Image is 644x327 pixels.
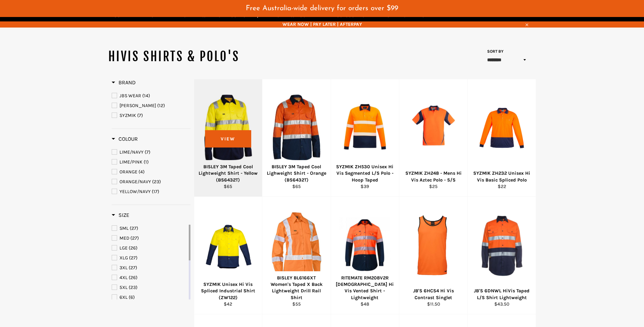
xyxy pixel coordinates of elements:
[157,103,165,108] span: (12)
[119,179,151,185] span: ORANGE/NAVY
[267,301,327,307] div: $55
[404,288,463,301] div: JB'S 6HCS4 Hi Vis Contrast Singlet
[339,217,391,274] img: RITEMATE RM208V2R Ladies Hi Vis Vented Shirt - Workin Gear
[112,188,190,195] a: YELLOW/NAVY
[194,197,262,314] a: SYZMIK ZW122 Unisex Hi Vis Spliced Industrial Shirt - Workin Gear SYZMIK Unisex Hi Vis Spliced In...
[130,225,138,231] span: (27)
[129,285,137,290] span: (23)
[203,209,254,281] img: SYZMIK ZW122 Unisex Hi Vis Spliced Industrial Shirt - Workin Gear
[267,183,327,190] div: $65
[399,197,467,314] a: JB'S 6HCS4 Hi Vis Contrast Singlet - Workin' Gear JB'S 6HCS4 Hi Vis Contrast Singlet $11.50
[144,159,149,165] span: (1)
[139,169,145,175] span: (4)
[145,149,150,155] span: (7)
[472,170,532,183] div: SYZMIK ZH232 Unisex Hi Vis Basic Spliced Polo
[246,5,398,12] span: Free Australia-wide delivery for orders over $99
[119,285,128,290] span: 5XL
[119,294,128,300] span: 6XL
[472,288,532,301] div: JB'S 6DNWL HiVis Taped L/S Shirt Lightweight
[404,301,463,307] div: $11.50
[112,212,129,219] h3: Size
[404,183,463,190] div: $25
[112,294,187,301] a: 6XL
[129,275,137,280] span: (26)
[119,93,141,99] span: JBS WEAR
[119,103,156,108] span: [PERSON_NAME]
[408,214,459,277] img: JB'S 6HCS4 Hi Vis Contrast Singlet - Workin' Gear
[335,183,395,190] div: $39
[129,245,137,251] span: (26)
[331,79,399,197] a: SYZMIK ZH530 Unisex Hi Vis Segmented L/S Polo - Hoop Taped - Workin' Gear SYZMIK ZH530 Unisex Hi ...
[119,275,128,280] span: 4XL
[112,149,190,156] a: LIME/NAVY
[472,183,532,190] div: $22
[112,168,190,176] a: ORANGE
[194,79,262,197] a: BISLEY BS6432T 3M Taped Cool Lightweight Shirt - Yellow - Workin' Gear BISLEY 3M Taped Cool Light...
[112,225,187,232] a: SML
[271,211,322,279] img: BISLEY BL6166XT Women's Taped X Back Lightweight Drill Rail Shirt - Workin Gear
[119,245,128,251] span: LGE
[112,79,136,86] h3: Brand
[137,113,143,118] span: (7)
[112,112,190,119] a: SYZMIK
[119,225,129,231] span: SML
[335,275,395,301] div: RITEMATE RM208V2R [DEMOGRAPHIC_DATA] Hi Vis Vented Shirt - Lightweight
[198,281,258,301] div: SYZMIK Unisex Hi Vis Spliced Industrial Shirt (ZW122)
[112,92,190,100] a: JBS WEAR
[112,136,138,142] h3: Colour
[408,91,459,164] img: SYZMIK ZH248 - Mens Hi Vis Aztec Polo - S/S - Workin' Gear
[267,163,327,183] div: BISLEY 3M Taped Cool Lighweight Shirt - Orange (BS6432T)
[129,255,137,261] span: (27)
[112,178,190,186] a: ORANGE/NAVY
[198,163,258,183] div: BISLEY 3M Taped Cool Lightweight Shirt - Yellow (BS6432T)
[112,244,187,252] a: LGE
[262,197,331,314] a: BISLEY BL6166XT Women's Taped X Back Lightweight Drill Rail Shirt - Workin Gear BISLEY BL6166XT W...
[142,93,150,99] span: (14)
[112,254,187,262] a: XLG
[119,189,151,194] span: YELLOW/NAVY
[119,265,128,271] span: 3XL
[262,79,331,197] a: BISLEY BS6432T 3M Taped Cool Lighweight Shirt - Orange - Workin' Gear BISLEY 3M Taped Cool Lighwe...
[119,149,144,155] span: LIME/NAVY
[129,294,135,300] span: (6)
[476,91,528,164] img: SYZMIK ZH232 Unisex Hi Vis Basic Spliced Polo - Workin' Gear
[119,255,128,261] span: XLG
[335,163,395,183] div: SYZMIK ZH530 Unisex Hi Vis Segmented L/S Polo - Hoop Taped
[271,93,322,162] img: BISLEY BS6432T 3M Taped Cool Lighweight Shirt - Orange - Workin' Gear
[476,214,528,276] img: JB'S 6DNWL HiVis Taped L/S Shirt Lightweight - Workin' Gear
[331,197,399,314] a: RITEMATE RM208V2R Ladies Hi Vis Vented Shirt - Workin Gear RITEMATE RM208V2R [DEMOGRAPHIC_DATA] H...
[467,197,536,314] a: JB'S 6DNWL HiVis Taped L/S Shirt Lightweight - Workin' Gear JB'S 6DNWL HiVis Taped L/S Shirt Ligh...
[485,49,504,54] label: Sort by
[267,275,327,301] div: BISLEY BL6166XT Women's Taped X Back Lightweight Drill Rail Shirt
[129,265,137,271] span: (27)
[108,48,322,65] h1: HIVIS SHIRTS & POLO'S
[152,179,161,185] span: (23)
[467,79,536,197] a: SYZMIK ZH232 Unisex Hi Vis Basic Spliced Polo - Workin' Gear SYZMIK ZH232 Unisex Hi Vis Basic Spl...
[198,301,258,307] div: $42
[119,159,143,165] span: LIME/PINK
[404,170,463,183] div: SYZMIK ZH248 - Mens Hi Vis Aztec Polo - S/S
[472,301,532,307] div: $43.50
[130,235,139,241] span: (27)
[112,284,187,291] a: 5XL
[119,113,136,118] span: SYZMIK
[108,21,536,28] span: WEAR NOW | PAY LATER | AFTERPAY
[399,79,467,197] a: SYZMIK ZH248 - Mens Hi Vis Aztec Polo - S/S - Workin' Gear SYZMIK ZH248 - Mens Hi Vis Aztec Polo ...
[335,301,395,307] div: $48
[112,274,187,281] a: 4XL
[119,169,137,175] span: ORANGE
[112,264,187,272] a: 3XL
[112,158,190,166] a: LIME/PINK
[152,189,159,194] span: (17)
[112,235,187,242] a: MED
[112,102,190,109] a: BISLEY
[119,235,129,241] span: MED
[339,102,391,153] img: SYZMIK ZH530 Unisex Hi Vis Segmented L/S Polo - Hoop Taped - Workin' Gear
[205,130,251,148] span: View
